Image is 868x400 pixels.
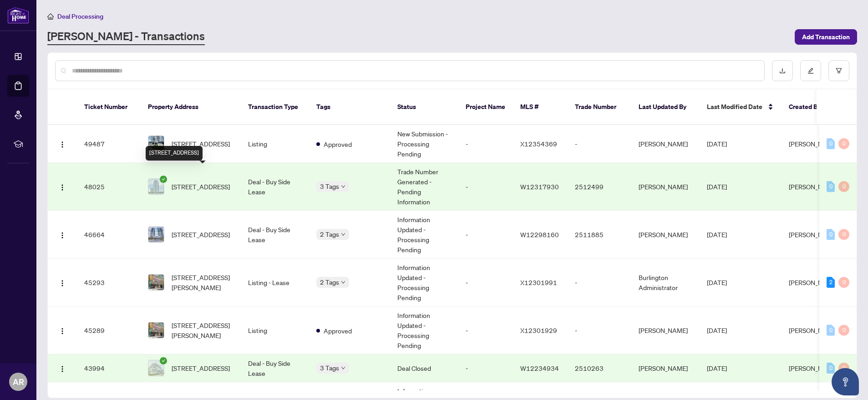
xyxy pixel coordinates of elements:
td: Listing - Lease [241,259,309,306]
button: Logo [55,323,70,338]
img: Logo [59,141,66,148]
button: Add Transaction [795,29,857,45]
td: - [458,259,513,306]
span: W12317930 [520,182,559,191]
button: download [772,60,793,81]
td: [PERSON_NAME] [631,306,700,354]
td: 2512499 [568,163,631,211]
span: [DATE] [707,326,727,334]
img: thumbnail-img [148,227,164,242]
th: Trade Number [568,89,631,125]
td: Information Updated - Processing Pending [390,211,458,259]
td: - [458,354,513,382]
td: 48025 [77,163,141,211]
td: [PERSON_NAME] [631,163,700,211]
th: Last Updated By [631,89,700,125]
img: thumbnail-img [148,179,164,194]
td: [PERSON_NAME] [631,125,700,163]
button: Logo [55,361,70,375]
img: thumbnail-img [148,360,164,376]
span: Add Transaction [802,30,850,44]
td: - [568,259,631,306]
div: 2 [827,277,835,288]
td: New Submission - Processing Pending [390,125,458,163]
td: - [458,163,513,211]
button: Logo [55,275,70,290]
td: - [458,125,513,163]
button: edit [800,60,821,81]
span: W12298160 [520,230,559,239]
span: Approved [324,139,352,149]
td: Burlington Administrator [631,259,700,306]
a: [PERSON_NAME] - Transactions [47,29,205,45]
td: [PERSON_NAME] [631,354,700,382]
span: Approved [324,326,352,336]
span: [DATE] [707,182,727,191]
span: [DATE] [707,230,727,239]
span: [STREET_ADDRESS] [172,182,230,192]
span: filter [836,68,842,74]
div: 0 [827,229,835,240]
td: Deal Closed [390,354,458,382]
span: [STREET_ADDRESS][PERSON_NAME] [172,320,233,340]
button: Logo [55,136,70,151]
th: Ticket Number [77,89,141,125]
span: edit [807,68,814,74]
span: check-circle [160,176,167,183]
span: down [341,366,345,370]
span: [DATE] [707,278,727,286]
img: thumbnail-img [148,322,164,338]
th: Last Modified Date [700,89,782,125]
span: [PERSON_NAME] [789,278,838,286]
th: MLS # [513,89,568,125]
td: 46664 [77,211,141,259]
div: 0 [827,363,835,374]
td: Listing [241,306,309,354]
td: [PERSON_NAME] [631,211,700,259]
span: [PERSON_NAME] [789,230,838,239]
span: down [341,184,345,189]
td: Listing [241,125,309,163]
img: Logo [59,184,66,191]
img: Logo [59,327,66,335]
span: Last Modified Date [707,102,762,112]
span: AR [13,375,24,388]
button: Logo [55,179,70,194]
div: 0 [838,229,849,240]
div: 0 [838,181,849,192]
td: Deal - Buy Side Lease [241,163,309,211]
span: 3 Tags [320,181,339,192]
div: 0 [838,325,849,336]
div: 0 [827,325,835,336]
td: 43994 [77,354,141,382]
th: Project Name [458,89,513,125]
div: 0 [827,181,835,192]
td: 45293 [77,259,141,306]
th: Tags [309,89,390,125]
img: thumbnail-img [148,275,164,290]
td: Information Updated - Processing Pending [390,259,458,306]
span: down [341,232,345,237]
td: - [568,306,631,354]
span: W12234934 [520,364,559,372]
div: 0 [838,138,849,149]
img: Logo [59,232,66,239]
td: - [458,211,513,259]
td: Information Updated - Processing Pending [390,306,458,354]
div: 0 [827,138,835,149]
span: 2 Tags [320,277,339,287]
span: 3 Tags [320,363,339,373]
div: 0 [838,363,849,374]
span: home [47,13,54,20]
span: [DATE] [707,140,727,148]
span: [STREET_ADDRESS] [172,229,230,239]
th: Transaction Type [241,89,309,125]
span: check-circle [160,357,167,364]
span: 2 Tags [320,229,339,239]
span: X12301991 [520,278,557,286]
span: down [341,280,345,285]
span: download [779,68,786,74]
button: filter [828,60,849,81]
td: Trade Number Generated - Pending Information [390,163,458,211]
span: [STREET_ADDRESS][PERSON_NAME] [172,272,233,292]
